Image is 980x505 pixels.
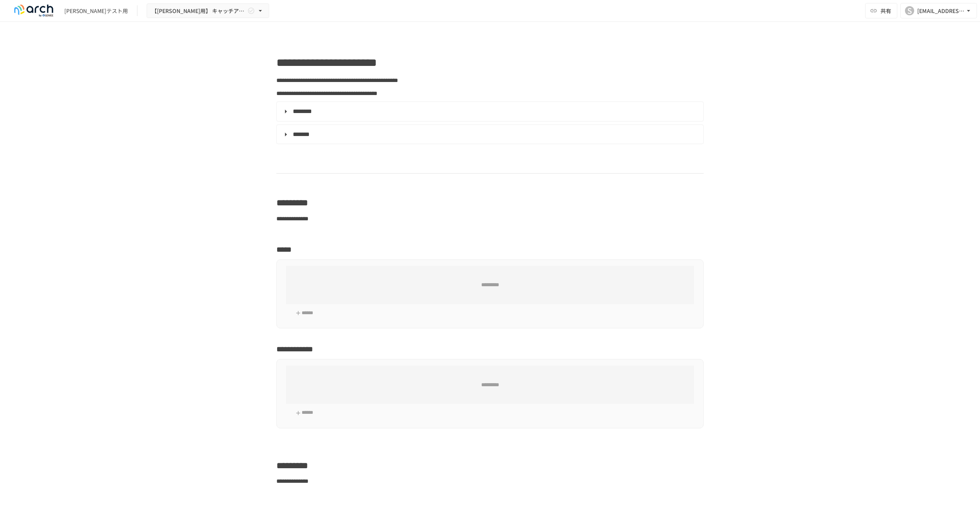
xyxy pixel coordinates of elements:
div: S [905,6,914,15]
button: 共有 [865,3,897,18]
div: [PERSON_NAME]テスト用 [64,7,128,15]
span: 共有 [880,7,891,15]
img: logo-default@2x-9cf2c760.svg [9,5,58,17]
button: S[EMAIL_ADDRESS][PERSON_NAME][DOMAIN_NAME] [900,3,977,18]
span: 【[PERSON_NAME]用】 キャッチアップ [152,6,246,16]
div: [EMAIL_ADDRESS][PERSON_NAME][DOMAIN_NAME] [917,6,965,16]
button: 【[PERSON_NAME]用】 キャッチアップ [147,3,269,18]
